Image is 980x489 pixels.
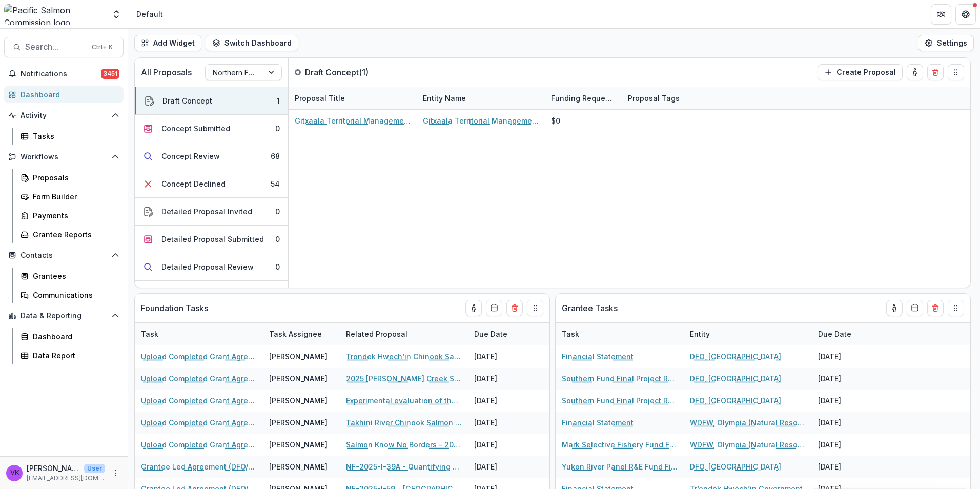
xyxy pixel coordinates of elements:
[21,89,115,100] div: Dashboard
[135,170,288,198] button: Concept Declined54
[556,323,684,345] div: Task
[263,329,328,339] div: Task Assignee
[135,253,288,281] button: Detailed Proposal Review0
[622,87,750,109] div: Proposal Tags
[684,329,716,339] div: Entity
[417,87,545,109] div: Entity Name
[812,412,889,434] div: [DATE]
[562,373,678,384] a: Southern Fund Final Project Report
[465,300,482,316] button: toggle-assigned-to-me
[340,323,468,345] div: Related Proposal
[545,93,622,104] div: Funding Requested
[141,417,257,428] a: Upload Completed Grant Agreements
[468,323,545,345] div: Due Date
[263,323,340,345] div: Task Assignee
[132,7,167,22] nav: breadcrumb
[289,87,417,109] div: Proposal Title
[16,328,124,345] a: Dashboard
[16,169,124,186] a: Proposals
[101,69,119,79] span: 3451
[812,434,889,456] div: [DATE]
[109,4,124,25] button: Open entity switcher
[21,111,107,120] span: Activity
[161,123,230,134] div: Concept Submitted
[289,93,351,104] div: Proposal Title
[162,95,212,106] div: Draft Concept
[506,300,523,316] button: Delete card
[927,64,944,80] button: Delete card
[21,312,107,320] span: Data & Reporting
[346,439,462,450] a: Salmon Know No Borders – 2025 Yukon River Exchange Outreach (YRDFA portion)
[684,323,812,345] div: Entity
[21,251,107,260] span: Contacts
[16,268,124,284] a: Grantees
[275,261,280,272] div: 0
[141,66,192,78] p: All Proposals
[812,329,857,339] div: Due Date
[527,300,543,316] button: Drag
[562,417,634,428] a: Financial Statement
[136,9,163,19] div: Default
[622,93,686,104] div: Proposal Tags
[141,461,257,472] a: Grantee Led Agreement (DFO/NOAA Only)
[468,390,545,412] div: [DATE]
[4,308,124,324] button: Open Data & Reporting
[161,151,220,161] div: Concept Review
[16,188,124,205] a: Form Builder
[690,439,806,450] a: WDFW, Olympia (Natural Resources Building, [STREET_ADDRESS][US_STATE]
[551,115,560,126] div: $0
[16,287,124,303] a: Communications
[90,42,115,53] div: Ctrl + K
[141,395,257,406] a: Upload Completed Grant Agreements
[109,467,121,479] button: More
[269,395,328,406] div: [PERSON_NAME]
[948,300,964,316] button: Drag
[340,329,414,339] div: Related Proposal
[271,151,280,161] div: 68
[135,142,288,170] button: Concept Review68
[927,300,944,316] button: Delete card
[468,412,545,434] div: [DATE]
[562,395,678,406] a: Southern Fund Final Project Report
[271,178,280,189] div: 54
[690,395,781,406] a: DFO, [GEOGRAPHIC_DATA]
[135,323,263,345] div: Task
[4,4,105,25] img: Pacific Salmon Commission logo
[135,226,288,253] button: Detailed Proposal Submitted0
[269,461,328,472] div: [PERSON_NAME]
[955,4,976,25] button: Get Help
[10,470,19,476] div: Victor Keong
[135,329,165,339] div: Task
[305,66,382,78] p: Draft Concept ( 1 )
[4,247,124,263] button: Open Contacts
[135,87,288,115] button: Draft Concept1
[4,149,124,165] button: Open Workflows
[468,434,545,456] div: [DATE]
[269,439,328,450] div: [PERSON_NAME]
[417,93,472,104] div: Entity Name
[818,64,903,80] button: Create Proposal
[33,331,115,342] div: Dashboard
[161,234,264,244] div: Detailed Proposal Submitted
[21,70,101,78] span: Notifications
[27,463,80,474] p: [PERSON_NAME]
[161,206,252,217] div: Detailed Proposal Invited
[16,226,124,243] a: Grantee Reports
[4,86,124,103] a: Dashboard
[562,439,678,450] a: Mark Selective Fishery Fund Final Project Report
[135,115,288,142] button: Concept Submitted0
[275,206,280,217] div: 0
[931,4,951,25] button: Partners
[545,87,622,109] div: Funding Requested
[812,390,889,412] div: [DATE]
[141,351,257,362] a: Upload Completed Grant Agreements
[206,35,298,51] button: Switch Dashboard
[346,417,462,428] a: Takhini River Chinook Salmon Sonar Project – Year 5
[346,395,462,406] a: Experimental evaluation of the potential impacts of set nets on the quality of the Mission estima...
[269,373,328,384] div: [PERSON_NAME]
[295,115,411,126] a: Gitxaala Territorial Management Agency - 2025 - Northern Fund Concept Application Form 2026
[27,474,105,483] p: [EMAIL_ADDRESS][DOMAIN_NAME]
[141,373,257,384] a: Upload Completed Grant Agreements
[346,373,462,384] a: 2025 [PERSON_NAME] Creek Salmon and Habitat Monitoring Project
